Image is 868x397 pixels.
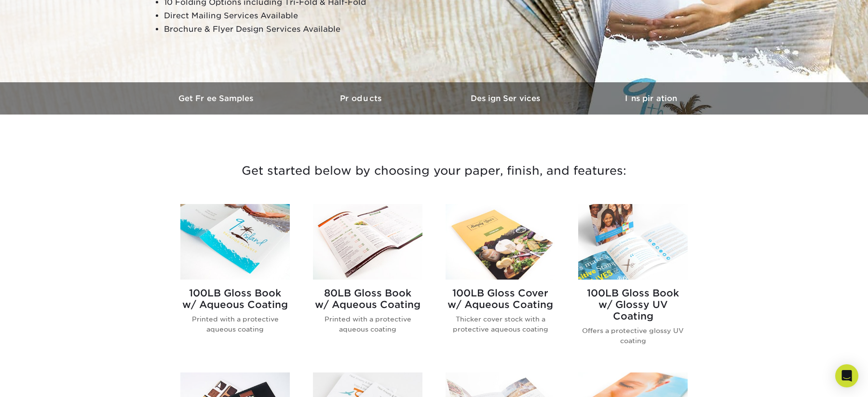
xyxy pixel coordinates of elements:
[313,314,422,334] p: Printed with a protective aqueous coating
[145,82,289,115] a: Get Free Samples
[446,204,555,361] a: 100LB Gloss Cover<br/>w/ Aqueous Coating Brochures & Flyers 100LB Gloss Coverw/ Aqueous Coating T...
[446,314,555,334] p: Thicker cover stock with a protective aqueous coating
[578,204,688,280] img: 100LB Gloss Book<br/>w/ Glossy UV Coating Brochures & Flyers
[180,204,290,280] img: 100LB Gloss Book<br/>w/ Aqueous Coating Brochures & Flyers
[446,287,555,310] h2: 100LB Gloss Cover w/ Aqueous Coating
[164,9,397,23] li: Direct Mailing Services Available
[578,326,688,346] p: Offers a protective glossy UV coating
[180,287,290,310] h2: 100LB Gloss Book w/ Aqueous Coating
[446,204,555,280] img: 100LB Gloss Cover<br/>w/ Aqueous Coating Brochures & Flyers
[164,23,397,36] li: Brochure & Flyer Design Services Available
[289,82,434,115] a: Products
[152,149,716,192] h3: Get started below by choosing your paper, finish, and features:
[578,287,688,322] h2: 100LB Gloss Book w/ Glossy UV Coating
[289,94,434,103] h3: Products
[313,204,422,280] img: 80LB Gloss Book<br/>w/ Aqueous Coating Brochures & Flyers
[835,364,858,387] div: Open Intercom Messenger
[579,94,723,103] h3: Inspiration
[145,94,289,103] h3: Get Free Samples
[313,287,422,310] h2: 80LB Gloss Book w/ Aqueous Coating
[434,82,579,115] a: Design Services
[578,204,688,361] a: 100LB Gloss Book<br/>w/ Glossy UV Coating Brochures & Flyers 100LB Gloss Bookw/ Glossy UV Coating...
[579,82,723,115] a: Inspiration
[313,204,422,361] a: 80LB Gloss Book<br/>w/ Aqueous Coating Brochures & Flyers 80LB Gloss Bookw/ Aqueous Coating Print...
[434,94,579,103] h3: Design Services
[180,204,290,361] a: 100LB Gloss Book<br/>w/ Aqueous Coating Brochures & Flyers 100LB Gloss Bookw/ Aqueous Coating Pri...
[180,314,290,334] p: Printed with a protective aqueous coating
